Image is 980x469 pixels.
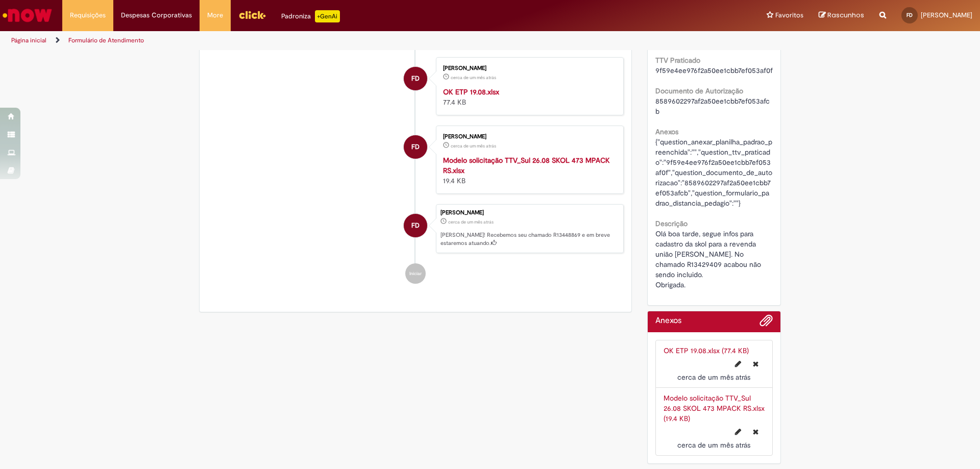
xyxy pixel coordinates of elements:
button: Editar nome de arquivo OK ETP 19.08.xlsx [729,356,747,372]
span: More [207,10,223,20]
div: [PERSON_NAME] [440,210,618,216]
b: Anexos [655,127,678,136]
p: +GenAi [315,10,340,22]
b: Documento de Autorização [655,86,743,95]
ul: Trilhas de página [8,31,646,50]
li: Flavia Fernandes Domingues [207,204,624,253]
span: 9f59e4ee976f2a50ee1cbb7ef053af0f [655,66,773,75]
div: [PERSON_NAME] [443,134,613,140]
div: 19.4 KB [443,155,613,186]
span: FD [411,66,420,91]
a: OK ETP 19.08.xlsx (77.4 KB) [664,346,749,355]
span: Favoritos [775,10,803,20]
p: [PERSON_NAME]! Recebemos seu chamado R13448869 e em breve estaremos atuando. [440,231,618,247]
button: Editar nome de arquivo Modelo solicitação TTV_Sul 26.08 SKOL 473 MPACK RS.xlsx [729,424,747,440]
a: Página inicial [11,36,46,44]
span: {"question_anexar_planilha_padrao_preenchida":"","question_ttv_praticado":"9f59e4ee976f2a50ee1cbb... [655,137,772,208]
div: Padroniza [281,10,340,22]
span: Requisições [70,10,106,20]
img: click_logo_yellow_360x200.png [238,7,266,22]
span: FD [411,135,420,159]
span: cerca de um mês atrás [448,219,494,225]
span: cerca de um mês atrás [451,143,496,149]
b: TTV Praticado [655,56,700,65]
img: ServiceNow [1,5,54,26]
time: 26/08/2025 14:55:56 [677,373,750,382]
time: 26/08/2025 14:55:17 [451,143,496,149]
span: [PERSON_NAME] [921,11,972,19]
h2: Anexos [655,316,681,326]
a: Modelo solicitação TTV_Sul 26.08 SKOL 473 MPACK RS.xlsx (19.4 KB) [664,393,765,423]
div: [PERSON_NAME] [443,65,613,71]
button: Adicionar anexos [759,314,773,332]
time: 26/08/2025 14:55:17 [677,440,750,450]
span: cerca de um mês atrás [451,75,496,81]
button: Excluir OK ETP 19.08.xlsx [747,356,765,372]
span: FD [906,12,913,18]
div: Flavia Fernandes Domingues [404,214,427,237]
a: Rascunhos [819,11,864,20]
a: Modelo solicitação TTV_Sul 26.08 SKOL 473 MPACK RS.xlsx [443,156,610,175]
a: OK ETP 19.08.xlsx [443,87,499,96]
span: Rascunhos [827,10,864,20]
span: cerca de um mês atrás [677,440,750,450]
span: cerca de um mês atrás [677,373,750,382]
span: Despesas Corporativas [121,10,192,20]
button: Excluir Modelo solicitação TTV_Sul 26.08 SKOL 473 MPACK RS.xlsx [747,424,765,440]
b: Descrição [655,219,688,228]
a: Formulário de Atendimento [68,36,144,44]
span: FD [411,213,420,238]
time: 26/08/2025 14:55:56 [451,75,496,81]
span: 8589602297af2a50ee1cbb7ef053afcb [655,96,770,116]
div: Flavia Fernandes Domingues [404,67,427,90]
span: Olá boa tarde, segue infos para cadastro da skol para a revenda união [PERSON_NAME]. No chamado R... [655,229,763,289]
div: 77.4 KB [443,87,613,107]
div: Flavia Fernandes Domingues [404,135,427,159]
